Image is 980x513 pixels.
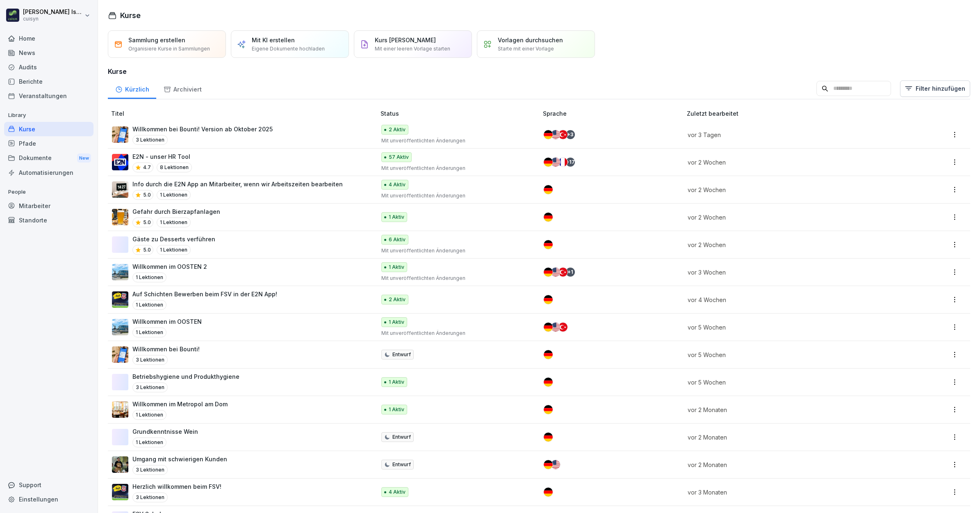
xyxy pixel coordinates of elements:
p: 1 Lektionen [132,300,166,310]
p: vor 2 Wochen [688,240,888,249]
p: Zuletzt bearbeitet [687,109,898,118]
img: vko4dyk4lnfa1fwbu5ui5jwj.png [112,291,128,308]
p: E2N - unser HR Tool [132,152,192,161]
p: vor 4 Wochen [688,295,888,304]
p: 1 Lektionen [132,327,166,337]
p: 1 Lektionen [132,273,166,282]
p: Sprache [543,109,684,118]
a: Veranstaltungen [4,89,93,103]
div: + 17 [566,158,575,167]
div: Kürzlich [108,78,156,99]
img: q025270qoffclbg98vwiajx6.png [112,154,128,170]
p: Entwurf [392,461,411,468]
p: Starte mit einer Vorlage [498,45,554,53]
a: Kurse [4,122,93,136]
p: Willkommen bei Bounti! [132,345,200,353]
p: vor 2 Monaten [688,460,888,469]
a: Audits [4,60,93,74]
p: Herzlich willkommen beim FSV! [132,482,221,491]
img: us.svg [551,130,560,139]
img: de.svg [544,268,553,277]
p: 5.0 [143,191,151,199]
p: vor 3 Tagen [688,131,888,139]
p: Entwurf [392,433,411,441]
p: 1 Lektionen [157,218,191,227]
img: clmcxro13oho52ealz0w3cpa.png [112,346,128,363]
img: tr.svg [558,268,567,277]
img: ix1ykoc2zihs2snthutkekki.png [112,319,128,335]
div: Support [4,478,93,492]
p: Entwurf [392,351,411,358]
p: 3 Lektionen [132,382,168,392]
p: vor 3 Wochen [688,268,888,277]
p: Umgang mit schwierigen Kunden [132,455,227,463]
img: de.svg [544,433,553,442]
a: Automatisierungen [4,165,93,180]
img: qzbg82cgt8jq7fqwcdf1ej87.png [112,209,128,225]
p: vor 3 Monaten [688,488,888,497]
p: Vorlagen durchsuchen [498,36,563,44]
p: [PERSON_NAME] Issing [23,9,83,16]
p: Organisiere Kurse in Sammlungen [128,45,210,53]
p: People [4,186,93,199]
p: 5.0 [143,246,151,254]
a: Archiviert [156,78,209,99]
p: 1 Lektionen [157,190,191,200]
p: Status [381,109,540,118]
div: Pfade [4,136,93,151]
img: ix1ykoc2zihs2snthutkekki.png [112,264,128,280]
p: vor 5 Wochen [688,350,888,359]
img: de.svg [544,158,553,167]
img: us.svg [551,268,560,277]
p: Mit unveröffentlichten Änderungen [381,165,530,172]
img: j5tzse9oztc65uavxh9ek5hz.png [112,401,128,418]
p: vor 5 Wochen [688,323,888,332]
img: de.svg [544,488,553,497]
img: de.svg [544,213,553,222]
img: us.svg [551,158,560,167]
p: vor 2 Wochen [688,158,888,167]
p: Kurs [PERSON_NAME] [375,36,436,44]
img: de.svg [544,460,553,469]
p: Titel [111,109,377,118]
p: 5.0 [143,219,151,226]
a: Einstellungen [4,492,93,506]
p: vor 2 Monaten [688,405,888,414]
p: Mit KI erstellen [252,36,295,44]
p: 2 Aktiv [389,126,406,133]
a: Home [4,31,93,46]
a: News [4,46,93,60]
a: Berichte [4,74,93,89]
p: Willkommen im Metropol am Dom [132,400,228,408]
p: 3 Lektionen [132,465,168,475]
img: de.svg [544,350,553,359]
p: 6 Aktiv [389,236,406,243]
img: us.svg [551,323,560,332]
img: tr.svg [558,323,567,332]
button: Filter hinzufügen [900,80,970,97]
p: vor 2 Monaten [688,433,888,442]
p: Mit einer leeren Vorlage starten [375,45,450,53]
p: 1 Aktiv [389,263,404,271]
img: de.svg [544,130,553,139]
p: 3 Lektionen [132,135,168,145]
a: Standorte [4,213,93,227]
img: de.svg [544,323,553,332]
img: fr.svg [558,158,567,167]
p: vor 5 Wochen [688,378,888,387]
p: 1 Aktiv [389,378,404,386]
p: 4.7 [143,164,151,171]
p: 1 Lektionen [132,437,166,447]
p: Mit unveröffentlichten Änderungen [381,137,530,144]
p: Mit unveröffentlichten Änderungen [381,330,530,337]
p: 57 Aktiv [389,153,409,161]
p: 1 Lektionen [132,410,166,420]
